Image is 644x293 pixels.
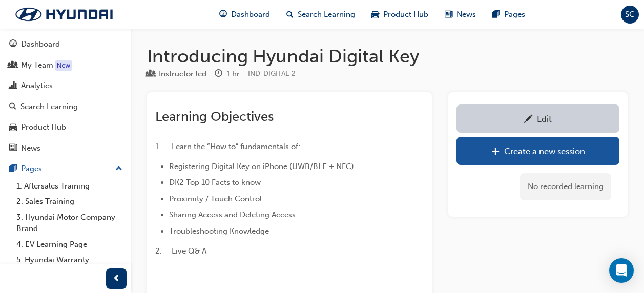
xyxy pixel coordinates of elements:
[383,9,428,20] span: Product Hub
[537,114,552,124] div: Edit
[147,68,206,80] div: Type
[12,237,127,253] a: 4. EV Learning Page
[159,68,206,80] div: Instructor led
[4,76,127,95] a: Analytics
[504,9,525,20] span: Pages
[155,246,206,256] span: 2. Live Q& A
[20,101,78,113] div: Search Learning
[4,139,127,158] a: News
[491,147,500,157] span: plus-icon
[298,9,355,20] span: Search Learning
[21,80,53,92] div: Analytics
[226,68,240,80] div: 1 hr
[155,142,300,151] span: 1. Learn the “How to” fundamentals of:
[248,69,296,78] span: Learning resource code
[4,56,127,75] a: My Team
[445,8,452,21] span: news-icon
[4,159,127,178] button: Pages
[609,258,634,283] div: Open Intercom Messenger
[21,142,40,154] div: News
[21,59,53,71] div: My Team
[147,45,628,68] h1: Introducing Hyundai Digital Key
[21,163,42,175] div: Pages
[12,194,127,210] a: 2. Sales Training
[169,210,296,219] span: Sharing Access and Deleting Access
[9,81,17,91] span: chart-icon
[9,40,17,49] span: guage-icon
[484,4,533,25] a: pages-iconPages
[9,144,17,153] span: news-icon
[215,68,240,80] div: Duration
[437,4,484,25] a: news-iconNews
[363,4,437,25] a: car-iconProduct Hub
[456,9,476,20] span: News
[21,38,60,50] div: Dashboard
[5,4,123,25] img: Trak
[12,178,127,194] a: 1. Aftersales Training
[12,210,127,237] a: 3. Hyundai Motor Company Brand
[278,4,363,25] a: search-iconSearch Learning
[219,8,227,21] span: guage-icon
[147,70,155,79] span: learningResourceType_INSTRUCTOR_LED-icon
[4,33,127,159] button: DashboardMy TeamAnalyticsSearch LearningProduct HubNews
[625,9,635,20] span: SC
[456,137,619,165] a: Create a new session
[169,194,262,203] span: Proximity / Touch Control
[231,9,270,20] span: Dashboard
[371,8,379,21] span: car-icon
[524,115,533,125] span: pencil-icon
[155,109,274,124] span: Learning Objectives
[9,123,17,132] span: car-icon
[520,173,611,200] div: No recorded learning
[492,8,500,21] span: pages-icon
[4,35,127,54] a: Dashboard
[169,178,261,187] span: DK2 Top 10 Facts to know
[12,252,127,268] a: 5. Hyundai Warranty
[9,164,17,174] span: pages-icon
[169,162,354,171] span: Registering Digital Key on iPhone (UWB/BLE + NFC)
[169,226,269,236] span: Troubleshooting Knowledge
[113,273,120,285] span: prev-icon
[115,162,122,176] span: up-icon
[9,102,16,112] span: search-icon
[504,146,585,156] div: Create a new session
[21,121,66,133] div: Product Hub
[4,118,127,137] a: Product Hub
[4,97,127,116] a: Search Learning
[211,4,278,25] a: guage-iconDashboard
[456,104,619,133] a: Edit
[55,60,72,71] div: Tooltip anchor
[286,8,294,21] span: search-icon
[621,6,639,24] button: SC
[9,61,17,70] span: people-icon
[215,70,222,79] span: clock-icon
